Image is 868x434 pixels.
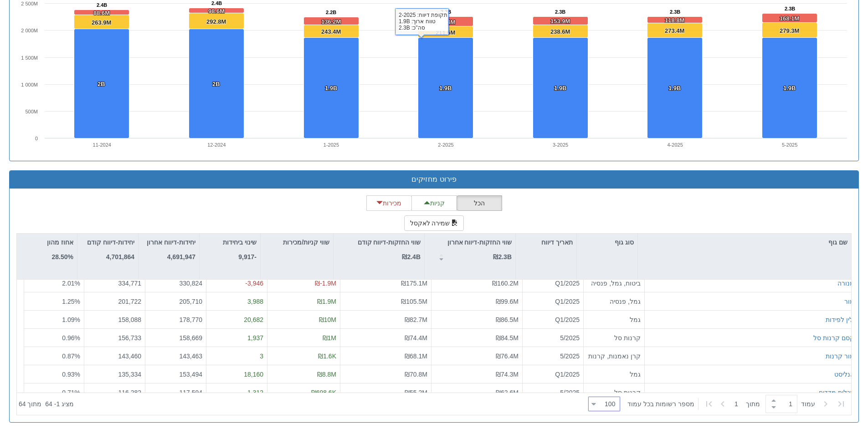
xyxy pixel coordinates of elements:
[405,370,427,378] span: ₪70.8M
[210,315,263,324] div: 20,682
[28,369,80,378] div: 0.93 %
[21,82,38,87] tspan: 1 000M
[668,85,681,92] tspan: 1.9B
[826,315,854,324] div: ילין לפידות
[516,234,576,251] div: תאריך דיווח
[405,388,427,396] span: ₪55.2M
[585,394,849,414] div: ‏ מתוך
[665,27,684,34] tspan: 273.4M
[411,195,457,211] button: קניות
[28,333,80,342] div: 0.96 %
[550,18,570,25] tspan: 153.9M
[405,352,427,359] span: ₪68.1M
[526,296,580,306] div: Q1/2025
[587,369,641,378] div: גמל
[526,369,580,378] div: Q1/2025
[52,253,73,260] strong: 28.50%
[405,316,427,323] span: ₪82.7M
[149,388,202,397] div: 117,594
[210,296,263,306] div: 3,988
[358,237,421,247] p: שווי החזקות-דיווח קודם
[587,351,641,360] div: קרן נאמנות, קרנות סל
[321,28,341,35] tspan: 243.4M
[555,9,565,15] tspan: 2.3B
[668,142,683,148] text: 4-2025
[325,85,337,92] tspan: 1.9B
[149,333,202,342] div: 158,669
[321,18,341,25] tspan: 136.2M
[402,253,421,260] strong: ₪2.4B
[149,351,202,360] div: 143,463
[317,297,336,305] span: ₪1.9M
[819,388,854,397] button: תכלית מדדים
[97,2,107,8] tspan: 2.4B
[526,388,580,397] div: 5/2025
[496,370,519,378] span: ₪74.3M
[28,296,80,306] div: 1.25 %
[210,333,263,342] div: 1,937
[149,278,202,287] div: 330,824
[318,352,336,359] span: ₪1.6K
[401,297,427,305] span: ₪105.5M
[826,351,854,360] button: מור קרנות
[324,142,339,148] text: 1-2025
[587,333,641,342] div: קרנות סל
[526,333,580,342] div: 5/2025
[93,142,111,148] text: 11-2024
[834,369,854,378] button: אנליסט
[88,369,141,378] div: 135,334
[605,399,619,408] div: 100
[366,195,412,211] button: מכירות
[493,253,512,260] strong: ₪2.3B
[844,296,854,306] button: מור
[88,351,141,360] div: 143,460
[210,351,263,360] div: 3
[211,0,222,6] tspan: 2.4B
[813,333,854,342] button: קסם קרנות סל
[627,399,694,408] span: ‏מספר רשומות בכל עמוד
[28,351,80,360] div: 0.87 %
[665,17,684,24] tspan: 118.8M
[210,369,263,378] div: 18,160
[837,278,854,287] button: מנורה
[526,278,580,287] div: Q1/2025
[457,195,502,211] button: הכל
[21,28,38,33] tspan: 2 000M
[212,81,220,87] tspan: 2B
[587,315,641,324] div: גמל
[28,388,80,397] div: 0.71 %
[315,279,336,286] span: ₪-1.9M
[496,334,519,341] span: ₪84.5M
[780,15,799,22] tspan: 168.1M
[734,399,746,408] span: 1
[492,279,519,286] span: ₪160.2M
[783,85,796,92] tspan: 1.9B
[587,388,641,397] div: קרנות סל
[526,315,580,324] div: Q1/2025
[526,351,580,360] div: 5/2025
[439,85,452,92] tspan: 1.9B
[496,388,519,396] span: ₪62.6M
[106,253,134,260] strong: 4,701,864
[401,279,427,286] span: ₪175.1M
[92,19,111,26] tspan: 263.9M
[93,10,110,16] tspan: 88.6M
[206,18,226,25] tspan: 292.8M
[577,234,637,251] div: סוג גוף
[149,315,202,324] div: 178,770
[88,278,141,287] div: 334,771
[319,316,336,323] span: ₪10M
[207,142,226,148] text: 12-2024
[261,234,333,251] div: שווי קניות/מכירות
[638,234,851,251] div: שם גוף
[35,136,38,141] text: 0
[782,142,797,148] text: 5-2025
[404,215,464,231] button: שמירה לאקסל
[438,142,453,148] text: 2-2025
[19,394,74,414] div: ‏מציג 1 - 64 ‏ מתוך 64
